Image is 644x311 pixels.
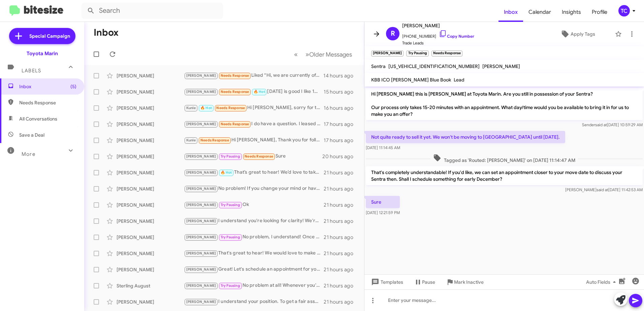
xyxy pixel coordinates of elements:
p: That's completely understandable! If you'd like, we can set an appointment closer to your move da... [366,166,643,185]
span: Needs Response [221,90,249,94]
div: [PERSON_NAME] [117,89,184,95]
span: said at [597,187,608,192]
div: That’s great to hear! We’d love to take a look at your Ls and make you an offer. When can you com... [184,169,324,176]
button: Mark Inactive [441,276,489,288]
span: Try Pausing [221,154,240,159]
span: [PERSON_NAME] [186,73,216,78]
span: Trade Leads [402,40,474,46]
span: Kunle [186,106,196,110]
button: Previous [290,47,302,61]
div: [PERSON_NAME] [117,299,184,305]
span: Try Pausing [221,235,240,239]
div: 17 hours ago [324,121,359,128]
span: [PERSON_NAME] [186,154,216,159]
span: (5) [70,83,76,90]
span: [PERSON_NAME] [186,219,216,223]
span: [PERSON_NAME] [DATE] 11:42:53 AM [565,187,643,192]
div: [PERSON_NAME] [117,185,184,192]
div: [PERSON_NAME] [117,169,184,176]
span: [PERSON_NAME] [186,283,216,288]
h1: Inbox [94,27,119,38]
div: [DATE] is good I like 10am [184,88,324,96]
div: [PERSON_NAME] [117,137,184,144]
span: Lead [454,77,464,83]
span: [PERSON_NAME] [186,203,216,207]
small: Try Pausing [406,50,428,57]
span: 🔥 Hot [221,170,232,175]
span: [DATE] 12:21:59 PM [366,210,400,215]
span: Labels [22,68,41,74]
span: Needs Response [216,106,245,110]
span: [PHONE_NUMBER] [402,30,474,40]
div: 16 hours ago [324,105,359,111]
div: 21 hours ago [324,234,359,241]
span: Mark Inactive [454,276,484,288]
span: [DATE] 11:14:45 AM [366,145,400,150]
div: Hi [PERSON_NAME], Thank you for following up. I received the quote from your sales team and appre... [184,136,324,144]
div: 15 hours ago [324,89,359,95]
button: Auto Fields [581,276,624,288]
span: said at [595,122,607,127]
span: [PERSON_NAME] [186,122,216,126]
span: Special Campaign [29,33,70,39]
span: Inbox [19,83,76,90]
span: Needs Response [19,99,76,106]
span: [PERSON_NAME] [186,251,216,255]
div: Liked “Hi, we are currently offering $2000 off the MSRP. When are you available to come in to che... [184,72,323,79]
span: All Conversations [19,115,57,122]
span: Save a Deal [19,132,44,138]
small: Needs Response [431,50,462,57]
div: 21 hours ago [324,282,359,289]
span: Needs Response [245,154,273,159]
div: 21 hours ago [324,299,359,305]
span: 🔥 Hot [254,90,265,94]
span: Inbox [498,2,523,22]
span: Pause [422,276,435,288]
span: Needs Response [200,138,229,142]
div: No problem, I understand! Once your new car arrives, reach out to schedule an appointment to disc... [184,233,324,241]
div: Sterling August [117,282,184,289]
button: Apply Tags [543,28,612,40]
span: Try Pausing [221,203,240,207]
div: Toyota Marin [27,50,58,57]
div: TC [618,5,630,16]
div: [PERSON_NAME] [117,250,184,257]
div: [PERSON_NAME] [117,121,184,128]
div: 14 hours ago [323,72,359,79]
div: No problem! If you change your mind or have any questions about your Tacoma Double Cab, feel free... [184,185,324,193]
p: Sure [366,196,400,208]
span: [PERSON_NAME] [186,235,216,239]
span: Calendar [523,2,556,22]
span: [US_VEHICLE_IDENTIFICATION_NUMBER] [388,63,480,69]
span: Needs Response [221,73,249,78]
span: R [391,28,395,39]
nav: Page navigation example [290,47,356,61]
span: 🔥 Hot [200,106,212,110]
span: [PERSON_NAME] [186,90,216,94]
div: [PERSON_NAME] [117,266,184,273]
div: [PERSON_NAME] [117,153,184,160]
div: [PERSON_NAME] [117,105,184,111]
div: 20 hours ago [322,153,359,160]
span: [PERSON_NAME] [186,300,216,304]
div: [PERSON_NAME] [117,218,184,224]
div: I understand you're looking for clarity! We're interested in buying your Impreza. Would you like ... [184,217,324,225]
span: Auto Fields [586,276,618,288]
div: I understand your position. To get a fair assessment and an accurate offer, let’s schedule a time... [184,298,324,306]
div: I do have a question. I leased a Honda prologue for three years, this December will be the end of... [184,120,324,128]
button: Templates [364,276,409,288]
div: No problem at all! Whenever you're ready to discuss selling your 1500 Crew Cab, feel free to reac... [184,282,324,289]
a: Profile [586,2,613,22]
span: Insights [556,2,586,22]
span: Needs Response [221,122,249,126]
span: Apply Tags [571,28,595,40]
button: Next [301,47,356,61]
span: Sentra [371,63,386,69]
div: Sure [184,152,322,160]
span: Sender [DATE] 10:59:29 AM [582,122,643,127]
div: That's great to hear! We would love to make you an offer on your Outback. When would be a good ti... [184,249,324,257]
div: 17 hours ago [324,137,359,144]
p: Hi [PERSON_NAME] this is [PERSON_NAME] at Toyota Marin. Are you still in possession of your Sentr... [366,88,643,120]
span: Tagged as 'Routed: [PERSON_NAME]' on [DATE] 11:14:47 AM [430,154,578,164]
div: 21 hours ago [324,266,359,273]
